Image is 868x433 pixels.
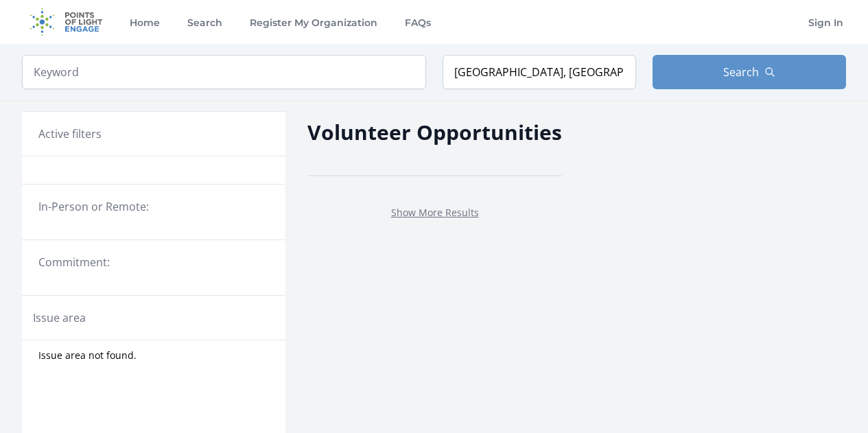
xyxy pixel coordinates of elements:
[33,309,86,326] legend: Issue area
[38,126,102,142] h3: Active filters
[391,206,479,219] a: Show More Results
[307,117,562,148] h2: Volunteer Opportunities
[653,55,846,89] button: Search
[38,254,269,270] legend: Commitment:
[38,349,137,362] span: Issue area not found.
[38,198,269,215] legend: In-Person or Remote:
[22,55,426,89] input: Keyword
[443,55,636,89] input: Location
[723,64,759,80] span: Search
